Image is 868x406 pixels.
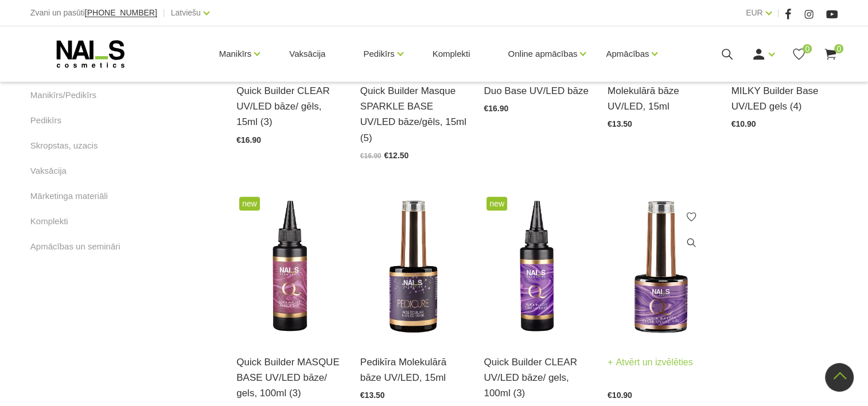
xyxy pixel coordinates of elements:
[280,26,334,81] a: Vaksācija
[236,194,343,340] img: Quick Masque base – viegli maskējoša bāze/gels. Šī bāze/gels ir unikāls produkts ar daudz izmanto...
[608,354,693,370] a: Atvērt un izvēlēties
[608,391,632,400] span: €10.90
[384,151,408,160] span: €12.50
[834,44,843,53] span: 0
[363,31,394,77] a: Pedikīrs
[30,189,108,203] a: Mārketinga materiāli
[30,164,67,178] a: Vaksācija
[360,83,467,146] a: Quick Builder Masque SPARKLE BASE UV/LED bāze/gēls, 15ml (5)
[30,214,68,228] a: Komplekti
[236,83,343,130] a: Quick Builder CLEAR UV/LED bāze/ gēls, 15ml (3)
[731,83,838,114] a: MILKY Builder Base UV/LED gels (4)
[423,26,480,81] a: Komplekti
[606,31,649,77] a: Apmācības
[30,139,98,153] a: Skropstas, uzacis
[360,391,385,400] span: €13.50
[608,194,714,340] img: Quick Builder Clear Caurspīdīga bāze/gels. Šī bāze/gels ir unikāls produkts ar daudz izmantošanas...
[777,6,780,20] span: |
[508,31,577,77] a: Online apmācības
[484,83,590,99] a: Duo Base UV/LED bāze
[239,197,260,210] span: new
[163,6,165,20] span: |
[486,197,507,210] span: new
[30,240,120,253] a: Apmācības un semināri
[484,194,590,340] img: Quick Builder Clear – caurspīdīga bāze/gels. Šī bāze/gels ir unikāls produkts ar daudz izmantošan...
[360,354,467,385] a: Pedikīra Molekulārā bāze UV/LED, 15ml
[803,44,812,53] span: 0
[792,47,806,61] a: 0
[360,152,382,160] span: €16.90
[484,354,590,401] a: Quick Builder CLEAR UV/LED bāze/ gels, 100ml (3)
[608,83,714,114] a: Molekulārā bāze UV/LED, 15ml
[30,114,61,127] a: Pedikīrs
[608,119,632,128] span: €13.50
[484,104,508,113] span: €16.90
[30,88,96,102] a: Manikīrs/Pedikīrs
[823,47,838,61] a: 0
[171,6,201,19] a: Latviešu
[731,119,756,128] span: €10.90
[236,354,343,401] a: Quick Builder MASQUE BASE UV/LED bāze/ gels, 100ml (3)
[236,135,261,145] span: €16.90
[746,6,763,19] a: EUR
[85,8,157,17] span: [PHONE_NUMBER]
[219,31,252,77] a: Manikīrs
[30,6,157,20] div: Zvani un pasūti
[85,9,157,17] a: [PHONE_NUMBER]
[360,194,467,340] img: Pateicoties molekulārās bāzes konsistencei, tā nepadara nagus biezus, samazinot traumēšanas risku...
